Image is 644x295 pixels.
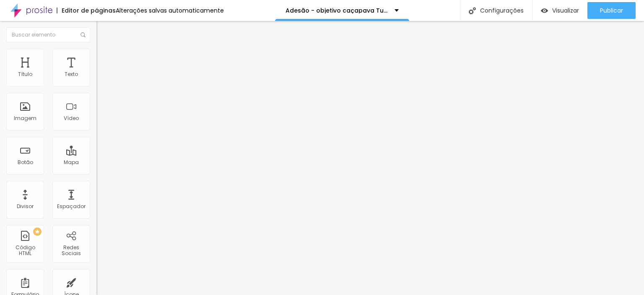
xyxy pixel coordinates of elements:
[469,7,476,14] img: Icone
[8,245,42,257] div: Código HTML
[552,7,579,14] span: Visualizar
[57,204,86,209] div: Espaçador
[532,2,587,19] button: Visualizar
[55,245,88,257] div: Redes Sociais
[64,115,79,121] div: Vídeo
[14,115,36,121] div: Imagem
[286,8,388,13] p: Adesão - objetivo caçapava Turmas 2025
[18,71,32,77] div: Título
[17,204,34,209] div: Divisor
[65,71,78,77] div: Texto
[6,27,90,42] input: Buscar elemento
[96,21,644,295] iframe: Editor
[541,7,548,14] img: view-1.svg
[116,8,224,13] div: Alterações salvas automaticamente
[64,159,79,165] div: Mapa
[587,2,636,19] button: Publicar
[80,32,86,37] img: Icone
[57,8,116,13] div: Editor de páginas
[18,159,33,165] div: Botão
[600,7,623,14] span: Publicar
